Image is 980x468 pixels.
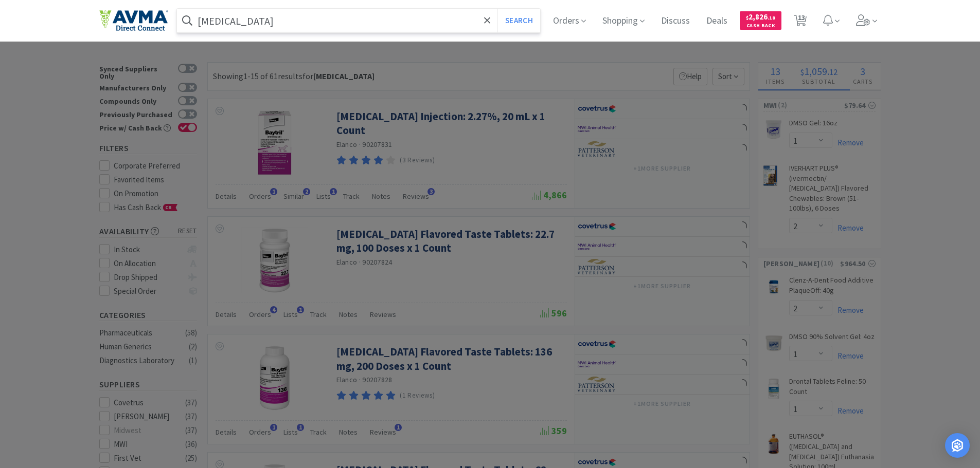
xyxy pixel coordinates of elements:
button: Search [497,9,540,32]
a: 13 [790,17,811,27]
span: . 18 [768,14,775,21]
span: $ [746,14,749,21]
a: $2,826.18Cash Back [740,7,781,34]
span: Cash Back [746,23,775,30]
img: e4e33dab9f054f5782a47901c742baa9_102.png [99,10,168,31]
a: Discuss [657,16,694,26]
span: 2,826 [746,12,775,22]
a: Deals [702,16,732,26]
input: Search by item, sku, manufacturer, ingredient, size... [177,9,541,32]
div: Open Intercom Messenger [945,433,970,458]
